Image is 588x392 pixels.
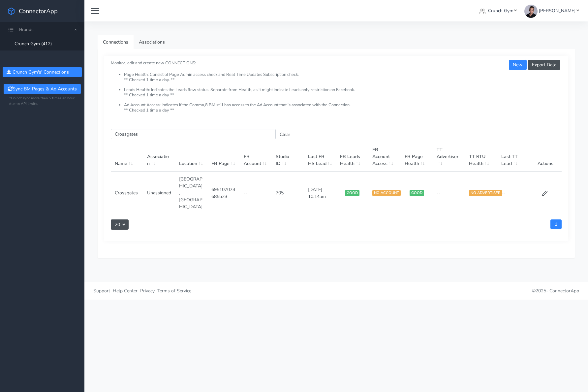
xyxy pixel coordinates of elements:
[529,142,562,172] th: Actions
[124,72,562,87] li: Page Health: Consist of Page Admin access check and Real Time Updates Subscription check. ** Chec...
[240,171,272,214] td: --
[433,142,465,172] th: TT Advertiser
[19,7,58,15] span: ConnectorApp
[272,142,304,172] th: Studio ID
[175,142,207,172] th: Location
[433,171,465,214] td: --
[410,190,424,196] span: GOOD
[341,287,579,294] p: © 2025 -
[549,288,579,294] span: ConnectorApp
[304,171,336,214] td: [DATE] 10:14am
[207,142,240,172] th: FB Page
[345,190,359,196] span: GOOD
[477,5,519,17] a: Crunch Gym
[111,142,143,172] th: Name
[497,142,530,172] th: Last TT Lead
[524,5,538,18] img: Ashley Heron
[465,142,497,172] th: TT RTU Health
[509,60,526,70] button: New
[124,103,562,113] li: Ad Account Access: Indicates if the Comma,8 BM still has access to the Ad Account that is associa...
[336,142,368,172] th: FB Leads Health
[3,67,82,77] button: Crunch Gym's' Connections
[111,171,143,214] td: Crossgates
[98,35,134,49] a: Connections
[4,84,80,94] button: Sync BM Pages & Ad Accounts
[488,8,513,14] span: Crunch Gym
[157,288,191,294] span: Terms of Service
[113,288,138,294] span: Help Center
[143,142,175,172] th: Association
[9,96,75,107] small: *Do not sync more then 5 times an hour due to API limits.
[304,142,336,172] th: Last FB HS Lead
[19,26,34,33] span: Brands
[143,171,175,214] td: Unassigned
[111,129,276,139] input: enter text you want to search
[140,288,155,294] span: Privacy
[124,87,562,103] li: Leads Health: Indicates the Leads flow status. Separate from Health, as it might indicate Leads o...
[240,142,272,172] th: FB Account
[276,129,294,140] button: Clear
[272,171,304,214] td: 705
[134,35,170,49] a: Associations
[550,219,562,229] a: 1
[111,55,562,113] small: Monitor, edit and create new CONNECTIONS:
[528,60,560,70] button: Export Data
[469,190,502,196] span: NO ADVERTISER
[522,5,581,17] a: [PERSON_NAME]
[539,8,575,14] span: [PERSON_NAME]
[497,171,530,214] td: --
[207,171,240,214] td: 695107073685523
[175,171,207,214] td: [GEOGRAPHIC_DATA],[GEOGRAPHIC_DATA]
[368,142,401,172] th: FB Account Access
[372,190,401,196] span: NO ACCOUNT
[111,219,129,230] button: 20
[93,288,110,294] span: Support
[401,142,433,172] th: FB Page Health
